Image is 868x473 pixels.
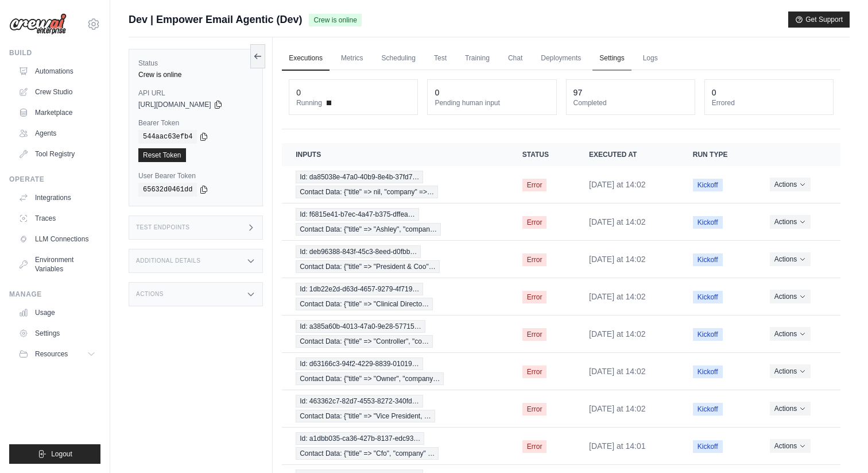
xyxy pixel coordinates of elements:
h3: Actions [136,291,164,298]
time: September 1, 2025 at 14:02 IST [589,180,646,189]
label: Status [138,59,253,68]
h3: Test Endpoints [136,224,190,231]
a: View execution details for Id [296,283,495,310]
a: Test [427,47,454,71]
dt: Completed [573,98,688,107]
button: Actions for execution [770,364,811,378]
span: Error [522,328,547,341]
button: Logout [9,444,100,464]
span: Resources [35,349,68,359]
span: Kickoff [693,440,723,453]
label: Bearer Token [138,118,253,128]
span: Id: a1dbb035-ca36-427b-8137-edc93… [296,432,424,445]
a: Automations [14,62,100,80]
label: API URL [138,89,253,98]
a: Settings [14,324,100,343]
span: Contact Data: {"title" => "Ashley", "compan… [296,223,441,236]
span: Contact Data: {"title" => "Controller", "co… [296,335,433,348]
div: Crew is online [138,70,253,79]
time: September 1, 2025 at 14:02 IST [589,292,646,301]
span: Error [522,253,547,266]
button: Actions for execution [770,402,811,416]
a: Settings [592,47,631,71]
a: Traces [14,209,100,228]
span: Id: f6815e41-b7ec-4a47-b375-dffea… [296,208,419,221]
button: Actions for execution [770,252,811,266]
th: Inputs [282,143,509,166]
a: Chat [501,47,529,71]
span: [URL][DOMAIN_NAME] [138,100,211,109]
a: View execution details for Id [296,320,495,348]
span: Error [522,403,547,416]
a: View execution details for Id [296,357,495,385]
a: View execution details for Id [296,432,495,460]
span: Kickoff [693,253,723,266]
span: Kickoff [693,216,723,229]
span: Contact Data: {"title" => nil, "company" =>… [296,186,438,198]
span: Kickoff [693,328,723,341]
div: Build [9,48,100,57]
span: Dev | Empower Email Agentic (Dev) [129,11,302,28]
time: September 1, 2025 at 14:02 IST [589,255,646,264]
a: Integrations [14,189,100,207]
a: Executions [282,47,330,71]
th: Executed at [575,143,679,166]
time: September 1, 2025 at 14:02 IST [589,217,646,226]
a: Tool Registry [14,145,100,163]
span: Id: 463362c7-82d7-4553-8272-340fd… [296,395,423,407]
dt: Pending human input [435,98,549,107]
img: Logo [9,13,67,35]
span: Id: da85038e-47a0-40b9-8e4b-37fd7… [296,171,423,183]
span: Id: 1db22e2d-d63d-4657-9279-4f719… [296,283,423,295]
span: Running [296,98,322,107]
div: 97 [573,87,583,98]
dt: Errored [712,98,826,107]
a: View execution details for Id [296,395,495,422]
a: View execution details for Id [296,208,495,236]
span: Contact Data: {"title" => "Cfo", "company" … [296,447,439,460]
a: Scheduling [375,47,423,71]
div: 0 [712,87,716,98]
span: Error [522,216,547,229]
button: Actions for execution [770,178,811,191]
a: View execution details for Id [296,245,495,273]
button: Resources [14,345,100,363]
div: 0 [435,87,439,98]
h3: Additional Details [136,257,200,264]
label: User Bearer Token [138,171,253,180]
th: Status [509,143,575,166]
time: September 1, 2025 at 14:02 IST [589,367,646,376]
span: Contact Data: {"title" => "Clinical Directo… [296,298,433,310]
div: Manage [9,290,100,299]
span: Contact Data: {"title" => "Vice President, … [296,410,435,422]
span: Logout [51,449,72,459]
span: Error [522,179,547,191]
code: 544aac63efb4 [138,130,197,144]
span: Crew is online [309,14,361,26]
a: Agents [14,124,100,143]
a: Training [458,47,497,71]
code: 65632d0461dd [138,183,197,197]
time: September 1, 2025 at 14:01 IST [589,441,646,451]
a: Crew Studio [14,83,100,101]
span: Error [522,291,547,303]
div: 0 [296,87,301,98]
a: Environment Variables [14,251,100,278]
span: Error [522,366,547,378]
span: Kickoff [693,366,723,378]
span: Id: d63166c3-94f2-4229-8839-01019… [296,357,423,370]
button: Actions for execution [770,327,811,341]
a: Usage [14,303,100,322]
a: LLM Connections [14,230,100,248]
span: Contact Data: {"title" => "Owner", "company… [296,372,444,385]
button: Actions for execution [770,439,811,453]
a: Metrics [334,47,370,71]
time: September 1, 2025 at 14:02 IST [589,404,646,413]
a: Reset Token [138,148,186,162]
span: Id: deb96388-843f-45c3-8eed-d0fbb… [296,245,421,258]
div: Operate [9,175,100,184]
a: Logs [636,47,665,71]
time: September 1, 2025 at 14:02 IST [589,329,646,339]
button: Actions for execution [770,290,811,303]
a: Marketplace [14,103,100,122]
